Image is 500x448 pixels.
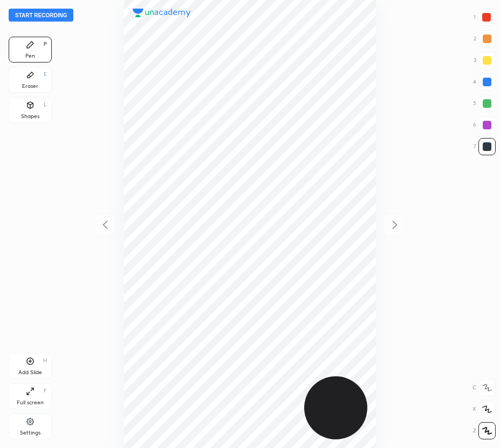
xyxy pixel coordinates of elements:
[21,114,39,119] div: Shapes
[473,116,496,134] div: 6
[474,9,495,26] div: 1
[472,401,496,418] div: X
[473,73,496,91] div: 4
[473,422,496,439] div: Z
[474,52,496,69] div: 3
[25,53,35,59] div: Pen
[44,72,47,77] div: E
[474,30,496,47] div: 2
[22,84,38,89] div: Eraser
[472,379,496,396] div: C
[133,9,191,17] img: logo.38c385cc.svg
[9,9,73,22] button: Start recording
[473,95,496,112] div: 5
[43,358,47,363] div: H
[18,370,42,375] div: Add Slide
[44,102,47,107] div: L
[20,430,40,436] div: Settings
[44,388,47,394] div: F
[474,138,496,155] div: 7
[17,400,44,405] div: Full screen
[44,42,47,47] div: P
